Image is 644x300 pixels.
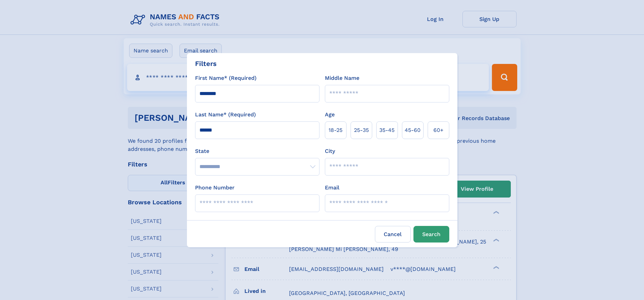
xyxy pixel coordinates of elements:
span: 60+ [433,126,444,134]
div: Filters [195,59,217,69]
button: Search [413,226,449,243]
label: City [325,147,335,155]
span: 35‑45 [379,126,395,134]
label: Phone Number [195,184,235,192]
label: Age [325,111,335,119]
span: 45‑60 [405,126,421,134]
label: Cancel [375,226,411,243]
label: Email [325,184,339,192]
label: Last Name* (Required) [195,111,256,119]
label: Middle Name [325,74,359,82]
label: State [195,147,319,155]
span: 18‑25 [329,126,342,134]
label: First Name* (Required) [195,74,257,82]
span: 25‑35 [354,126,369,134]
